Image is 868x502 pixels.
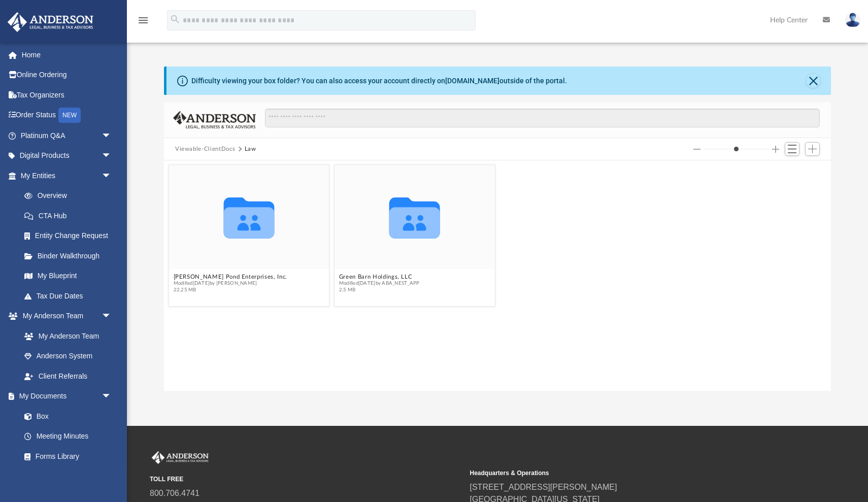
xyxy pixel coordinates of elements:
[7,45,127,65] a: Home
[175,145,235,154] button: Viewable-ClientDocs
[170,14,181,25] i: search
[245,145,256,154] button: Law
[785,142,800,156] button: Switch to List View
[5,12,96,32] img: Anderson Advisors Platinum Portal
[7,146,127,166] a: Digital Productsarrow_drop_down
[102,306,122,327] span: arrow_drop_down
[7,85,127,105] a: Tax Organizers
[339,274,420,280] button: Green Barn Holdings, LLC
[805,142,820,156] button: Add
[14,366,122,386] a: Client Referrals
[174,280,287,287] span: Modified [DATE] by [PERSON_NAME]
[7,386,122,407] a: My Documentsarrow_drop_down
[693,146,700,153] button: Decrease column size
[14,406,117,426] a: Box
[14,246,127,266] a: Binder Walkthrough
[339,287,420,293] span: 2.5 MB
[7,105,127,126] a: Order StatusNEW
[14,466,122,487] a: Notarize
[102,125,122,146] span: arrow_drop_down
[339,280,420,287] span: Modified [DATE] by ABA_NEST_APP
[772,146,779,153] button: Increase column size
[137,19,149,26] a: menu
[14,346,122,366] a: Anderson System
[150,475,463,484] small: TOLL FREE
[845,13,860,27] img: User Pic
[137,14,149,26] i: menu
[14,266,122,286] a: My Blueprint
[14,286,127,306] a: Tax Due Dates
[806,74,820,88] button: Close
[7,165,127,186] a: My Entitiesarrow_drop_down
[174,274,287,280] button: [PERSON_NAME] Pond Enterprises, Inc.
[445,77,499,85] a: [DOMAIN_NAME]
[14,226,127,246] a: Entity Change Request
[14,426,122,447] a: Meeting Minutes
[191,76,567,86] div: Difficulty viewing your box folder? You can also access your account directly on outside of the p...
[704,146,769,153] input: Column size
[7,65,127,85] a: Online Ordering
[14,446,117,466] a: Forms Library
[265,109,820,128] input: Search files and folders
[150,489,199,497] a: 800.706.4741
[470,483,617,491] a: [STREET_ADDRESS][PERSON_NAME]
[470,468,783,478] small: Headquarters & Operations
[102,165,122,186] span: arrow_drop_down
[174,287,287,293] span: 22.25 MB
[7,125,127,146] a: Platinum Q&Aarrow_drop_down
[102,146,122,166] span: arrow_drop_down
[164,160,831,391] div: grid
[7,306,122,326] a: My Anderson Teamarrow_drop_down
[14,206,127,226] a: CTA Hub
[58,108,81,123] div: NEW
[150,451,211,464] img: Anderson Advisors Platinum Portal
[14,326,117,346] a: My Anderson Team
[14,186,127,206] a: Overview
[102,386,122,407] span: arrow_drop_down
